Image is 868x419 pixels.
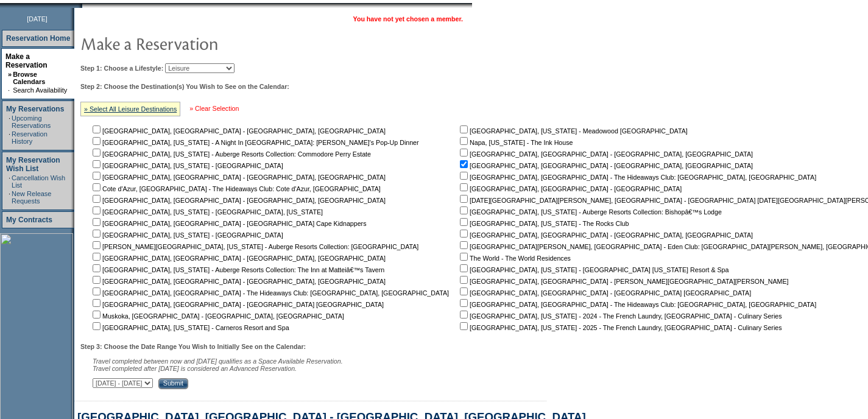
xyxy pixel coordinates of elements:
[90,220,366,227] nobr: [GEOGRAPHIC_DATA], [GEOGRAPHIC_DATA] - [GEOGRAPHIC_DATA] Cape Kidnappers
[457,255,571,262] nobr: The World - The World Residences
[9,114,10,129] td: ·
[90,289,449,297] nobr: [GEOGRAPHIC_DATA], [GEOGRAPHIC_DATA] - The Hideaways Club: [GEOGRAPHIC_DATA], [GEOGRAPHIC_DATA]
[12,130,48,145] a: Reservation History
[90,197,386,204] nobr: [GEOGRAPHIC_DATA], [GEOGRAPHIC_DATA] - [GEOGRAPHIC_DATA], [GEOGRAPHIC_DATA]
[6,34,70,43] a: Reservation Home
[90,208,323,216] nobr: [GEOGRAPHIC_DATA], [US_STATE] - [GEOGRAPHIC_DATA], [US_STATE]
[12,190,51,205] a: New Release Requests
[12,114,51,129] a: Upcoming Reservations
[8,71,12,78] b: »
[90,266,384,273] nobr: [GEOGRAPHIC_DATA], [US_STATE] - Auberge Resorts Collection: The Inn at Matteiâ€™s Tavern
[6,216,52,224] a: My Contracts
[90,139,419,146] nobr: [GEOGRAPHIC_DATA], [US_STATE] - A Night In [GEOGRAPHIC_DATA]: [PERSON_NAME]'s Pop-Up Dinner
[93,357,343,365] span: Travel completed between now and [DATE] qualifies as a Space Available Reservation.
[90,174,386,181] nobr: [GEOGRAPHIC_DATA], [GEOGRAPHIC_DATA] - [GEOGRAPHIC_DATA], [GEOGRAPHIC_DATA]
[80,65,163,72] b: Step 1: Choose a Lifestyle:
[93,365,297,372] nobr: Travel completed after [DATE] is considered an Advanced Reservation.
[80,343,306,350] b: Step 3: Choose the Date Range You Wish to Initially See on the Calendar:
[90,127,386,135] nobr: [GEOGRAPHIC_DATA], [GEOGRAPHIC_DATA] - [GEOGRAPHIC_DATA], [GEOGRAPHIC_DATA]
[457,278,788,285] nobr: [GEOGRAPHIC_DATA], [GEOGRAPHIC_DATA] - [PERSON_NAME][GEOGRAPHIC_DATA][PERSON_NAME]
[457,185,682,192] nobr: [GEOGRAPHIC_DATA], [GEOGRAPHIC_DATA] - [GEOGRAPHIC_DATA]
[5,52,48,69] a: Make a Reservation
[457,174,816,181] nobr: [GEOGRAPHIC_DATA], [GEOGRAPHIC_DATA] - The Hideaways Club: [GEOGRAPHIC_DATA], [GEOGRAPHIC_DATA]
[90,231,283,239] nobr: [GEOGRAPHIC_DATA], [US_STATE] - [GEOGRAPHIC_DATA]
[457,289,751,297] nobr: [GEOGRAPHIC_DATA], [GEOGRAPHIC_DATA] - [GEOGRAPHIC_DATA] [GEOGRAPHIC_DATA]
[457,162,753,169] nobr: [GEOGRAPHIC_DATA], [GEOGRAPHIC_DATA] - [GEOGRAPHIC_DATA], [GEOGRAPHIC_DATA]
[84,105,177,113] a: » Select All Leisure Destinations
[457,150,753,158] nobr: [GEOGRAPHIC_DATA], [GEOGRAPHIC_DATA] - [GEOGRAPHIC_DATA], [GEOGRAPHIC_DATA]
[80,31,324,55] img: pgTtlMakeReservation.gif
[6,105,64,113] a: My Reservations
[353,15,463,23] span: You have not yet chosen a member.
[27,15,48,23] span: [DATE]
[9,190,10,205] td: ·
[90,243,418,250] nobr: [PERSON_NAME][GEOGRAPHIC_DATA], [US_STATE] - Auberge Resorts Collection: [GEOGRAPHIC_DATA]
[90,150,371,158] nobr: [GEOGRAPHIC_DATA], [US_STATE] - Auberge Resorts Collection: Commodore Perry Estate
[189,105,239,112] a: » Clear Selection
[90,278,386,285] nobr: [GEOGRAPHIC_DATA], [GEOGRAPHIC_DATA] - [GEOGRAPHIC_DATA], [GEOGRAPHIC_DATA]
[457,220,629,227] nobr: [GEOGRAPHIC_DATA], [US_STATE] - The Rocks Club
[457,127,688,135] nobr: [GEOGRAPHIC_DATA], [US_STATE] - Meadowood [GEOGRAPHIC_DATA]
[158,378,188,389] input: Submit
[90,324,289,331] nobr: [GEOGRAPHIC_DATA], [US_STATE] - Carneros Resort and Spa
[9,130,10,145] td: ·
[9,174,10,189] td: ·
[80,83,289,90] b: Step 2: Choose the Destination(s) You Wish to See on the Calendar:
[457,231,753,239] nobr: [GEOGRAPHIC_DATA], [GEOGRAPHIC_DATA] - [GEOGRAPHIC_DATA], [GEOGRAPHIC_DATA]
[90,255,386,262] nobr: [GEOGRAPHIC_DATA], [GEOGRAPHIC_DATA] - [GEOGRAPHIC_DATA], [GEOGRAPHIC_DATA]
[457,266,729,273] nobr: [GEOGRAPHIC_DATA], [US_STATE] - [GEOGRAPHIC_DATA] [US_STATE] Resort & Spa
[457,139,573,146] nobr: Napa, [US_STATE] - The Ink House
[457,312,782,320] nobr: [GEOGRAPHIC_DATA], [US_STATE] - 2024 - The French Laundry, [GEOGRAPHIC_DATA] - Culinary Series
[457,208,722,216] nobr: [GEOGRAPHIC_DATA], [US_STATE] - Auberge Resorts Collection: Bishopâ€™s Lodge
[90,301,384,308] nobr: [GEOGRAPHIC_DATA], [GEOGRAPHIC_DATA] - [GEOGRAPHIC_DATA] [GEOGRAPHIC_DATA]
[13,71,45,85] a: Browse Calendars
[82,3,83,8] img: blank.gif
[457,301,816,308] nobr: [GEOGRAPHIC_DATA], [GEOGRAPHIC_DATA] - The Hideaways Club: [GEOGRAPHIC_DATA], [GEOGRAPHIC_DATA]
[78,3,82,8] img: promoShadowLeftCorner.gif
[457,324,782,331] nobr: [GEOGRAPHIC_DATA], [US_STATE] - 2025 - The French Laundry, [GEOGRAPHIC_DATA] - Culinary Series
[8,86,12,94] td: ·
[90,312,344,320] nobr: Muskoka, [GEOGRAPHIC_DATA] - [GEOGRAPHIC_DATA], [GEOGRAPHIC_DATA]
[90,185,381,192] nobr: Cote d'Azur, [GEOGRAPHIC_DATA] - The Hideaways Club: Cote d'Azur, [GEOGRAPHIC_DATA]
[13,86,67,94] a: Search Availability
[12,174,65,189] a: Cancellation Wish List
[90,162,283,169] nobr: [GEOGRAPHIC_DATA], [US_STATE] - [GEOGRAPHIC_DATA]
[6,156,60,173] a: My Reservation Wish List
